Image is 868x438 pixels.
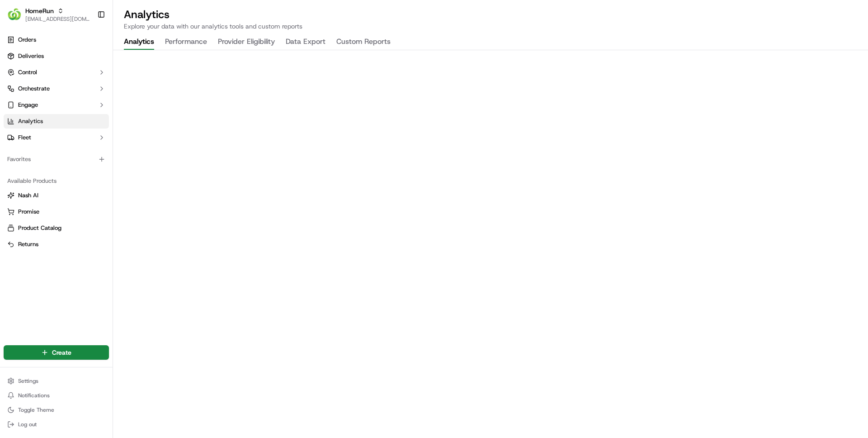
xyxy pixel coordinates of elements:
[4,188,109,203] button: Nash AI
[18,133,31,142] span: Fleet
[52,348,71,357] span: Create
[85,202,145,211] span: API Documentation
[25,6,54,15] button: HomeRun
[154,89,165,100] button: Start new chat
[28,165,73,172] span: [PERSON_NAME]
[4,65,109,80] button: Control
[4,389,109,402] button: Notifications
[18,141,25,148] img: 1736555255976-a54dd68f-1ca7-489b-9aae-adbdc363a1c4
[18,421,37,428] span: Log out
[4,418,109,431] button: Log out
[124,7,857,22] h2: Analytics
[4,221,109,235] button: Product Catalog
[4,205,109,219] button: Promise
[4,98,109,112] button: Engage
[4,174,109,188] div: Available Products
[18,117,43,125] span: Analytics
[336,34,391,50] button: Custom Reports
[4,404,109,416] button: Toggle Theme
[4,375,109,387] button: Settings
[4,152,109,167] div: Favorites
[286,34,325,50] button: Data Export
[18,101,38,109] span: Engage
[75,140,78,148] span: •
[18,208,39,216] span: Promise
[4,130,109,145] button: Fleet
[64,224,109,231] a: Powered byPylon
[4,114,109,129] a: Analytics
[4,49,109,63] a: Deliveries
[9,132,24,146] img: Masood Aslam
[18,202,69,211] span: Knowledge Base
[5,199,73,215] a: 📗Knowledge Base
[4,4,94,25] button: HomeRunHomeRun[EMAIL_ADDRESS][DOMAIN_NAME]
[25,15,90,23] button: [EMAIL_ADDRESS][DOMAIN_NAME]
[18,392,50,399] span: Notifications
[4,345,109,360] button: Create
[76,203,84,210] div: 💻
[18,240,38,248] span: Returns
[7,224,105,232] a: Product Catalog
[124,34,154,50] button: Analytics
[218,34,275,50] button: Provider Eligibility
[140,116,165,127] button: See all
[7,191,105,200] a: Nash AI
[9,156,24,171] img: Abhishek Arora
[18,52,44,60] span: Deliveries
[4,33,109,47] a: Orders
[18,191,38,200] span: Nash AI
[18,85,50,93] span: Orchestrate
[4,81,109,96] button: Orchestrate
[80,165,99,172] span: [DATE]
[18,224,61,232] span: Product Catalog
[75,165,78,172] span: •
[80,140,99,148] span: [DATE]
[73,199,149,215] a: 💻API Documentation
[7,240,105,248] a: Returns
[7,208,105,216] a: Promise
[90,224,109,231] span: Pylon
[4,237,109,252] button: Returns
[9,118,61,125] div: Past conversations
[18,377,38,385] span: Settings
[9,203,16,210] div: 📗
[18,406,54,414] span: Toggle Theme
[28,140,73,148] span: [PERSON_NAME]
[18,68,37,76] span: Control
[113,50,868,438] iframe: Analytics
[18,36,36,44] span: Orders
[165,34,207,50] button: Performance
[7,7,22,22] img: HomeRun
[124,22,857,31] p: Explore your data with our analytics tools and custom reports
